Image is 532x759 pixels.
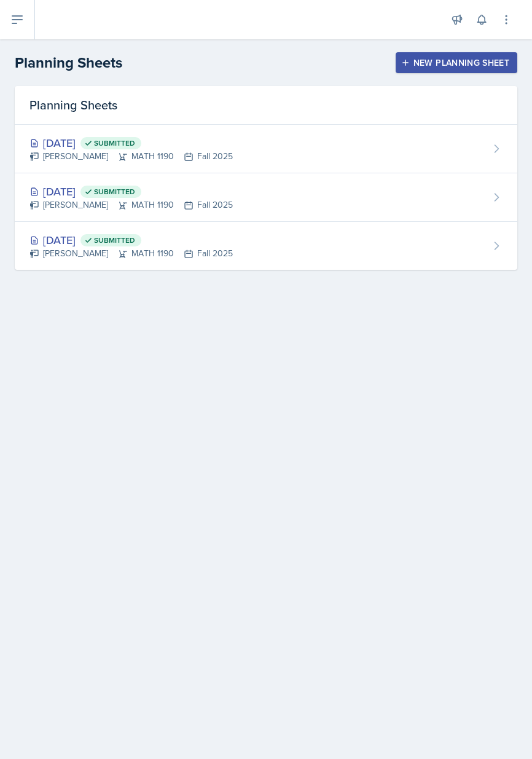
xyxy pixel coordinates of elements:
div: [DATE] [29,183,233,200]
div: [DATE] [29,232,233,248]
div: [DATE] [29,135,233,151]
h2: Planning Sheets [15,52,122,74]
span: Submitted [94,138,135,148]
div: [PERSON_NAME] MATH 1190 Fall 2025 [29,247,233,260]
div: [PERSON_NAME] MATH 1190 Fall 2025 [29,150,233,163]
div: New Planning Sheet [404,58,509,68]
span: Submitted [94,235,135,245]
a: [DATE] Submitted [PERSON_NAME]MATH 1190Fall 2025 [15,173,517,222]
div: [PERSON_NAME] MATH 1190 Fall 2025 [29,199,233,211]
div: Planning Sheets [15,86,517,125]
a: [DATE] Submitted [PERSON_NAME]MATH 1190Fall 2025 [15,222,517,270]
a: [DATE] Submitted [PERSON_NAME]MATH 1190Fall 2025 [15,125,517,173]
button: New Planning Sheet [396,52,517,73]
span: Submitted [94,187,135,197]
